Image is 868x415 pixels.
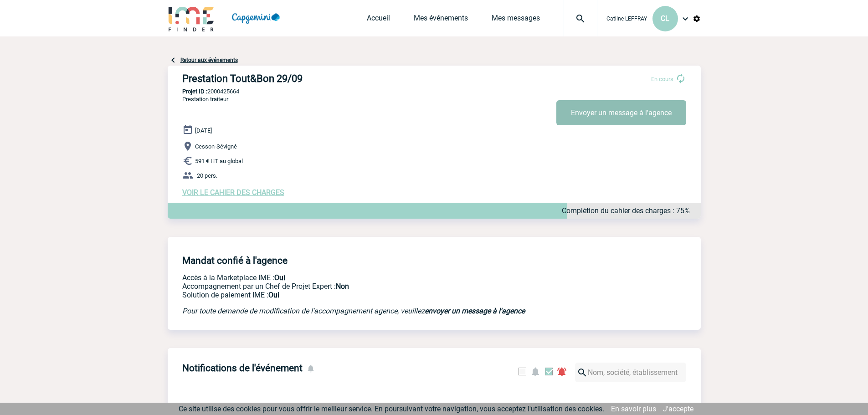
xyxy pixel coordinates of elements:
h4: Notifications de l'événement [182,363,303,374]
span: Catline LEFFRAY [606,15,647,22]
span: 20 pers. [197,172,217,179]
b: Oui [274,273,285,282]
span: [DATE] [195,127,212,134]
a: Accueil [367,14,390,26]
p: Prestation payante [182,282,560,291]
b: Oui [268,291,279,299]
em: Pour toute demande de modification de l'accompagnement agence, veuillez [182,307,525,315]
p: Accès à la Marketplace IME : [182,273,560,282]
span: Prestation traiteur [182,96,228,102]
a: Mes événements [414,14,468,26]
a: Retour aux événements [180,57,238,63]
span: En cours [651,76,673,82]
span: Ce site utilise des cookies pour vous offrir le meilleur service. En poursuivant votre navigation... [179,405,604,413]
button: Envoyer un message à l'agence [556,100,686,125]
p: 2000425664 [168,88,701,95]
span: CL [661,14,669,23]
img: IME-Finder [168,5,215,31]
a: J'accepte [663,405,693,413]
a: VOIR LE CAHIER DES CHARGES [182,188,284,197]
p: Conformité aux process achat client, Prise en charge de la facturation, Mutualisation de plusieur... [182,291,560,299]
a: En savoir plus [611,405,656,413]
h3: Prestation Tout&Bon 29/09 [182,73,456,84]
span: 591 € HT au global [195,158,243,164]
b: Projet ID : [182,88,207,95]
b: Non [336,282,349,291]
a: Mes messages [492,14,540,26]
h4: Mandat confié à l'agence [182,255,288,266]
a: envoyer un message à l'agence [425,307,525,315]
span: Vous n'avez actuellement aucune notification [182,402,328,410]
span: Cesson-Sévigné [195,143,237,150]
